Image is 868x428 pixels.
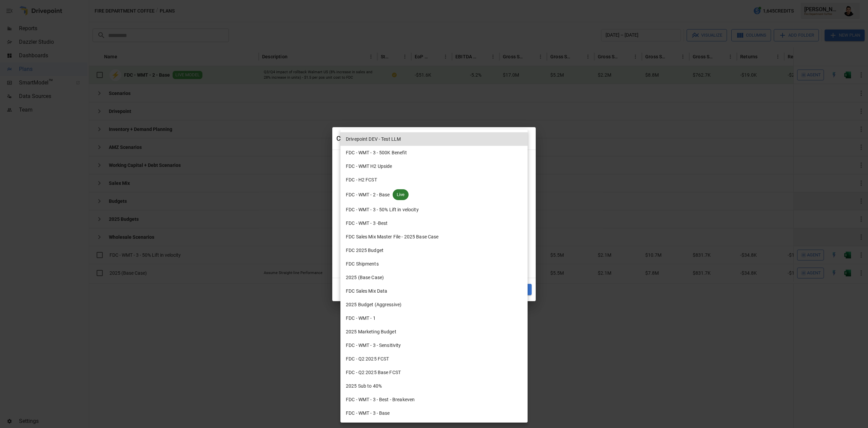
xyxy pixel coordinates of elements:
span: FDC - WMT H2 Upside [346,163,392,170]
span: FDC - H2 FCST [346,176,377,183]
span: FDC - WMT - 3 - Best - Breakeven [346,396,415,403]
span: FDC Sales Mix Data [346,288,387,295]
span: FDC - Q2 2025 FCST [346,355,389,363]
span: 2025 Marketing Budget [346,328,396,335]
span: Drivepoint DEV - Test LLM [346,136,401,143]
span: FDC - WMT - 3 - Sensitivity [346,342,401,349]
span: FDC - Q2 2025 Base FCST [346,369,401,376]
span: 2025 Sub to 40% [346,383,382,390]
span: FDC - WMT - 2 - Base [346,191,390,198]
span: FDC - WMT - 3 - 500K Benefit [346,149,407,156]
span: FDC - WMT - 3 -Best [346,220,388,227]
span: FDC Shipments [346,260,379,268]
span: 2025 Budget (Aggressive) [346,301,401,308]
span: Live [393,191,409,198]
span: FDC 2025 Budget [346,247,383,254]
span: FDC - WMT - 1 [346,315,376,322]
span: FDC - WMT - 3 - Base [346,410,390,417]
span: FDC - WMT - 3 - 50% Lift in velocity [346,206,419,213]
span: 2025 (Base Case) [346,274,384,281]
span: FDC Sales Mix Master File - 2025 Base Case [346,233,439,240]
